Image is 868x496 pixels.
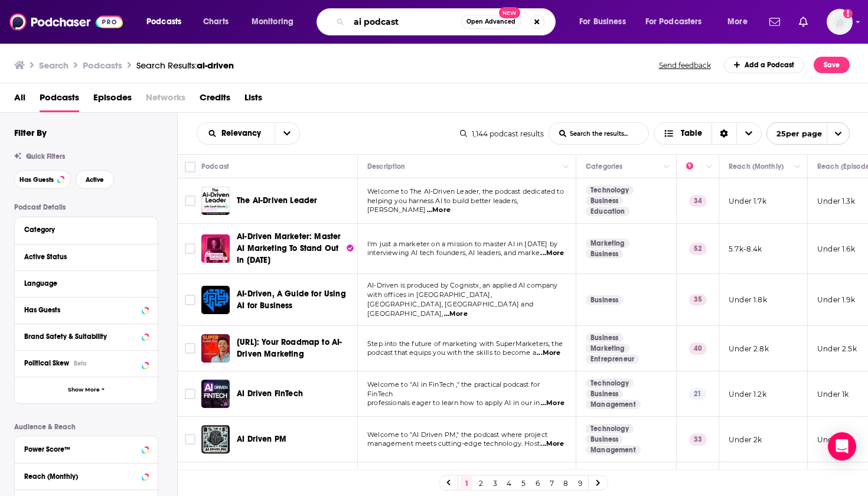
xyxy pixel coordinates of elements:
span: Welcome to The AI-Driven Leader, the podcast dedicated to [367,187,564,195]
a: [URL]: Your Roadmap to AI-Driven Marketing [237,337,354,360]
p: Under 2.8k [729,344,769,354]
span: ...More [444,309,468,319]
h2: Filter By [14,127,47,138]
span: Toggle select row [185,389,195,399]
button: open menu [197,129,275,138]
svg: Add a profile image [843,9,853,18]
a: Technology [586,185,634,195]
span: Active [86,177,104,183]
a: Management [586,445,641,455]
p: Under 2k [729,435,762,445]
span: Quick Filters [26,152,65,161]
a: 5 [517,476,529,490]
a: Management [586,400,641,409]
a: Marketing [586,239,629,248]
a: Charts [195,12,236,31]
span: ...More [427,205,451,215]
a: 1 [461,476,472,490]
span: helping you harness AI to build better leaders, [PERSON_NAME] [367,197,518,214]
div: Has Guests [24,306,138,314]
span: AI Driven PM [237,434,286,444]
a: Business [586,249,623,259]
p: 33 [689,433,707,445]
span: Charts [203,14,229,30]
p: 40 [689,342,707,354]
a: Search Results:ai-driven [136,60,234,71]
button: Choose View [654,122,762,145]
button: open menu [571,12,641,31]
div: Categories [586,159,622,174]
span: Credits [200,88,230,112]
div: Power Score™ [24,445,138,453]
a: Business [586,435,623,444]
h3: Search [39,60,68,71]
span: Networks [146,88,185,112]
button: Reach (Monthly) [24,468,148,483]
button: Power Score™ [24,441,148,456]
div: Description [367,159,405,174]
p: Under 1.8k [729,295,767,305]
div: Language [24,279,141,288]
a: AI Driven PM [201,425,230,453]
span: Step into the future of marketing with SuperMarketers, the [367,340,563,348]
h2: Choose List sort [197,122,300,145]
button: Has Guests [14,170,71,189]
button: Column Actions [791,160,805,174]
span: For Podcasters [645,14,702,30]
h3: Podcasts [83,60,122,71]
span: 25 per page [767,125,822,143]
a: Business [586,196,623,205]
a: Technology [586,378,634,388]
span: For Business [579,14,626,30]
a: Podcasts [40,88,79,112]
a: AI-Driven, A Guide for Using AI for Business [237,288,354,312]
span: New [499,7,520,18]
button: Open AdvancedNew [461,15,521,29]
p: Under 1.3k [817,196,855,206]
img: Podchaser - Follow, Share and Rate Podcasts [9,11,123,33]
p: 5.7k-8.4k [729,244,762,254]
button: Political SkewBeta [24,355,148,370]
a: 4 [503,476,515,490]
a: AI Driven PM [237,433,286,445]
span: More [727,14,748,30]
button: Language [24,276,148,291]
div: Search Results: [136,60,234,71]
div: Reach (Monthly) [729,159,784,174]
button: Save [814,57,850,73]
input: Search podcasts, credits, & more... [349,12,461,31]
button: Send feedback [655,60,714,70]
span: ...More [537,348,560,358]
span: Logged in as chardin [827,9,853,35]
img: AI-Driven Marketer: Master AI Marketing To Stand Out In 2025 [201,234,230,263]
a: Marketing [586,344,629,353]
p: Audience & Reach [14,423,158,431]
img: The AI-Driven Leader [201,187,230,215]
div: Sort Direction [712,123,736,144]
p: Under 1k [817,435,849,445]
button: Show profile menu [827,9,853,35]
p: Under 1.6k [817,244,855,254]
button: open menu [138,12,197,31]
span: AI-Driven Marketer: Master AI Marketing To Stand Out In [DATE] [237,231,341,265]
span: Toggle select row [185,434,195,445]
span: podcast that equips you with the skills to become a [367,348,536,357]
span: Relevancy [221,129,265,138]
button: open menu [243,12,309,31]
span: ...More [540,439,564,449]
a: Entrepreneur [586,354,639,364]
a: 6 [531,476,543,490]
a: AI Driven FinTech [237,388,303,400]
span: Toggle select row [185,343,195,354]
span: Show More [68,387,100,393]
span: Political Skew [24,359,69,367]
div: Search podcasts, credits, & more... [328,8,567,35]
a: Business [586,295,623,305]
p: 52 [689,243,707,254]
a: Episodes [93,88,132,112]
